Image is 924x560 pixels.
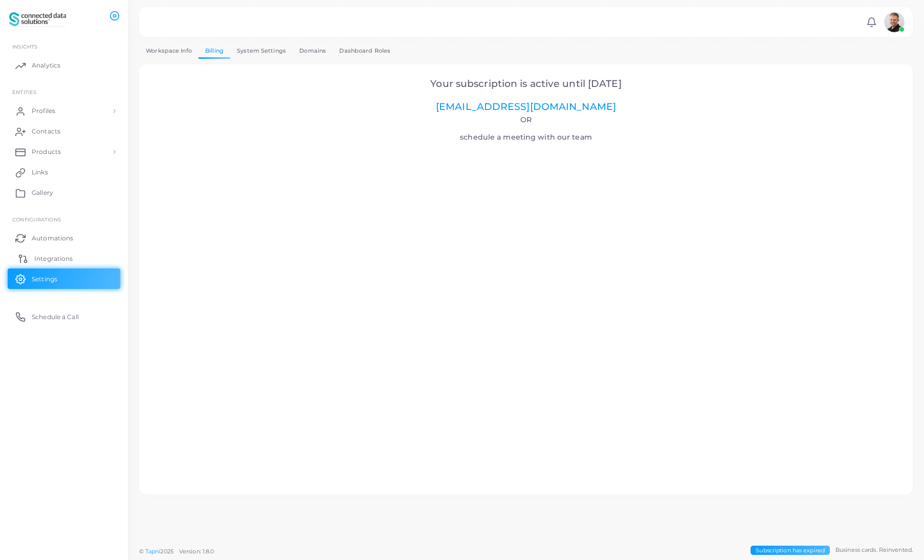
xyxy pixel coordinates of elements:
[230,43,293,58] a: System Settings
[8,162,120,183] a: Links
[12,216,61,222] span: Configurations
[32,275,57,284] span: Settings
[32,312,79,322] span: Schedule a Call
[32,188,53,197] span: Gallery
[436,101,616,113] a: [EMAIL_ADDRESS][DOMAIN_NAME]
[32,168,48,177] span: Links
[32,106,55,116] span: Profiles
[160,547,173,556] span: 2025
[835,546,913,554] span: Business cards. Reinvented.
[884,12,905,32] img: avatar
[8,121,120,142] a: Contacts
[145,548,161,555] a: Tapni
[751,546,830,555] span: Subscription has expired
[8,55,120,76] a: Analytics
[9,10,66,29] img: logo
[293,43,333,58] a: Domains
[34,254,73,263] span: Integrations
[32,61,60,70] span: Analytics
[12,89,36,95] span: ENTITIES
[32,234,73,243] span: Automations
[333,43,397,58] a: Dashboard Roles
[520,115,532,124] span: Or
[139,547,214,556] span: ©
[8,183,120,203] a: Gallery
[8,306,120,327] a: Schedule a Call
[179,548,214,555] span: Version: 1.8.0
[8,268,120,289] a: Settings
[430,78,621,89] span: Your subscription is active until [DATE]
[139,43,199,58] a: Workspace Info
[32,127,60,136] span: Contacts
[32,147,61,156] span: Products
[153,145,899,481] iframe: Select a Date & Time - Calendly
[881,12,907,32] a: avatar
[8,228,120,248] a: Automations
[8,248,120,268] a: Integrations
[8,142,120,162] a: Products
[199,43,230,58] a: Billing
[153,116,899,142] h4: schedule a meeting with our team
[12,43,37,50] span: INSIGHTS
[8,101,120,121] a: Profiles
